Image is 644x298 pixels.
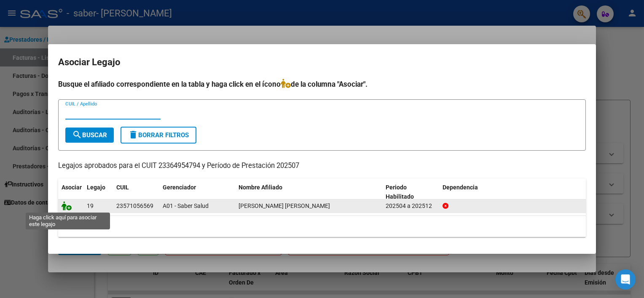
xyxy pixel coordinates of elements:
datatable-header-cell: Dependencia [439,178,586,206]
p: Legajos aprobados para el CUIT 23364954794 y Período de Prestación 202507 [58,161,586,171]
span: Dependencia [443,184,478,191]
datatable-header-cell: Gerenciador [159,178,235,206]
div: 23571056569 [116,201,153,211]
span: Gerenciador [163,184,196,191]
span: Legajo [87,184,105,191]
h4: Busque el afiliado correspondiente en la tabla y haga click en el ícono de la columna "Asociar". [58,79,586,90]
span: GODOY JIMENEZ DANTE LIONEL [239,202,330,209]
span: 19 [87,202,94,209]
datatable-header-cell: Nombre Afiliado [235,178,382,206]
div: Open Intercom Messenger [615,269,636,290]
div: 202504 a 202512 [386,201,436,211]
button: Buscar [65,128,114,143]
div: 1 registros [58,216,586,237]
span: Nombre Afiliado [239,184,282,191]
datatable-header-cell: Periodo Habilitado [382,178,439,206]
span: Periodo Habilitado [386,184,414,200]
span: Asociar [62,184,82,191]
span: Borrar Filtros [128,131,189,139]
datatable-header-cell: Legajo [83,178,113,206]
datatable-header-cell: CUIL [113,178,159,206]
button: Borrar Filtros [121,127,196,144]
span: A01 - Saber Salud [163,202,209,209]
h2: Asociar Legajo [58,54,586,70]
span: CUIL [116,184,129,191]
datatable-header-cell: Asociar [58,178,83,206]
span: Buscar [72,131,107,139]
mat-icon: search [72,130,82,140]
mat-icon: delete [128,130,138,140]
